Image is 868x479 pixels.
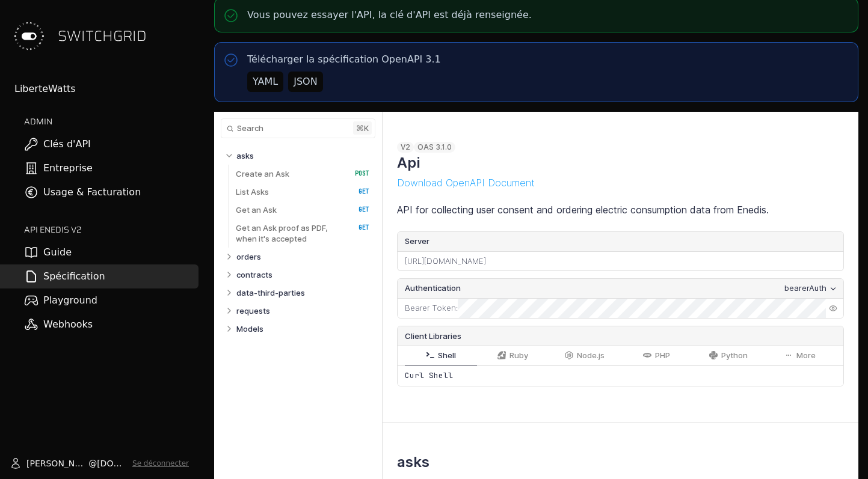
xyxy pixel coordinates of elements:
h2: API ENEDIS v2 [24,224,199,236]
a: Models [236,320,370,338]
h1: Api [397,154,420,171]
p: Get an Ask proof as PDF, when it's accepted [236,222,342,244]
span: Authentication [405,282,461,294]
a: Get an Ask GET [236,201,369,219]
span: [PERSON_NAME].[PERSON_NAME] [26,457,88,469]
span: GET [346,188,369,196]
a: orders [236,248,370,266]
p: Vous pouvez essayer l'API, la clé d'API est déjà renseignée. [247,8,532,22]
span: GET [346,206,369,214]
div: JSON [294,75,317,89]
label: Server [398,232,843,251]
div: : [398,299,458,318]
p: requests [236,305,270,316]
p: API for collecting user consent and ordering electric consumption data from Enedis. [397,203,844,217]
span: Node.js [577,351,605,360]
span: Search [237,124,263,133]
div: bearerAuth [784,282,826,294]
div: v2 [397,142,414,153]
span: POST [346,169,369,178]
a: List Asks GET [236,183,369,201]
div: Curl Shell [398,365,843,386]
kbd: ⌘ k [353,121,372,135]
p: Models [236,323,263,334]
a: data-third-parties [236,284,370,302]
p: orders [236,251,261,262]
button: Download OpenAPI Document [397,177,535,188]
span: @ [88,457,97,469]
p: Create an Ask [236,168,289,179]
span: GET [346,224,369,232]
p: Get an Ask [236,204,277,215]
div: LiberteWatts [14,82,199,96]
button: JSON [288,72,322,92]
span: PHP [655,351,670,360]
span: [DOMAIN_NAME] [97,457,128,469]
span: SWITCHGRID [58,26,147,46]
a: Create an Ask POST [236,165,369,183]
p: data-third-parties [236,287,305,298]
p: asks [236,150,254,161]
div: Client Libraries [398,326,843,346]
label: Bearer Token [405,302,456,314]
span: Shell [438,351,456,360]
div: OAS 3.1.0 [414,142,455,153]
a: Get an Ask proof as PDF, when it's accepted GET [236,219,369,248]
a: requests [236,302,370,320]
div: [URL][DOMAIN_NAME] [398,252,843,271]
span: Ruby [509,351,528,360]
img: Switchgrid Logo [10,17,48,55]
p: List Asks [236,186,269,197]
div: YAML [253,75,278,89]
a: contracts [236,266,370,284]
span: Python [721,351,748,360]
h2: ADMIN [24,115,199,127]
a: asks [236,147,370,165]
button: YAML [247,72,283,92]
p: Télécharger la spécification OpenAPI 3.1 [247,52,441,67]
p: contracts [236,269,272,280]
button: bearerAuth [781,282,841,295]
button: Se déconnecter [132,459,189,468]
h2: asks [397,453,429,471]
